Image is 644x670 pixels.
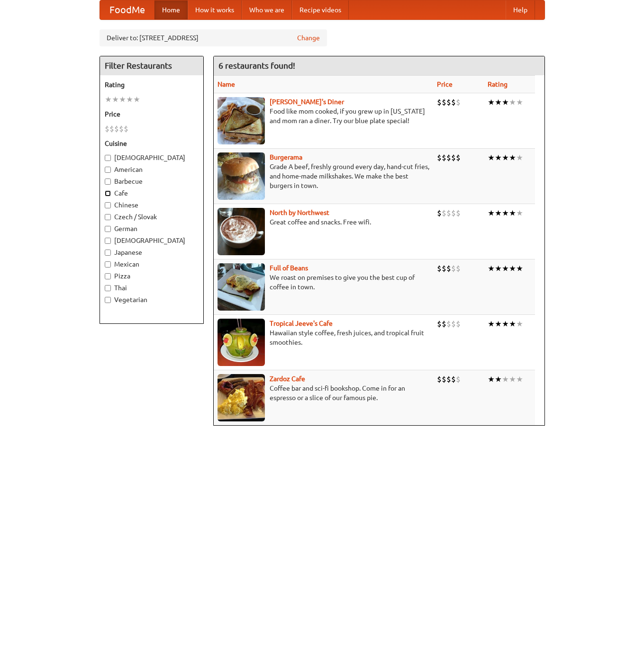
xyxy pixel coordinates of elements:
[270,264,308,272] a: Full of Beans
[188,0,242,19] a: How it works
[446,263,451,274] li: $
[451,374,456,384] li: $
[112,94,119,105] li: ★
[488,208,495,218] li: ★
[105,177,199,186] label: Barbecue
[218,384,429,402] p: Coffee bar and sci-fi bookshop. Come in for an espresso or a slice of our famous pie.
[105,250,111,256] input: Japanese
[516,374,523,384] li: ★
[218,208,265,255] img: north.jpg
[218,107,429,125] p: Food like mom cooked, if you grew up in [US_STATE] and mom ran a diner. Try our blue plate special!
[100,0,154,19] a: FoodMe
[442,152,446,163] li: $
[456,208,461,218] li: $
[509,152,516,163] li: ★
[516,319,523,329] li: ★
[495,208,502,218] li: ★
[437,208,442,218] li: $
[270,320,333,327] b: Tropical Jeeve's Cafe
[456,319,461,329] li: $
[456,97,461,107] li: $
[502,152,509,163] li: ★
[105,188,199,198] label: Cafe
[218,61,295,70] ng-pluralize: 6 restaurants found!
[451,319,456,329] li: $
[218,263,265,311] img: beans.jpg
[270,153,302,161] a: Burgerama
[437,80,453,88] a: Price
[502,319,509,329] li: ★
[509,374,516,384] li: ★
[446,208,451,218] li: $
[105,179,111,185] input: Barbecue
[218,273,429,292] p: We roast on premises to give you the best cup of coffee in town.
[502,208,509,218] li: ★
[502,263,509,274] li: ★
[509,97,516,107] li: ★
[105,109,199,119] h5: Price
[446,319,451,329] li: $
[105,80,199,89] h5: Rating
[446,152,451,163] li: $
[488,97,495,107] li: ★
[124,124,128,134] li: $
[297,33,320,43] a: Change
[218,162,429,190] p: Grade A beef, freshly ground every day, hand-cut fries, and home-made milkshakes. We make the bes...
[105,202,111,208] input: Chinese
[218,97,265,144] img: sallys.jpg
[437,374,442,384] li: $
[105,285,111,291] input: Thai
[488,263,495,274] li: ★
[105,248,199,257] label: Japanese
[509,208,516,218] li: ★
[516,97,523,107] li: ★
[270,98,344,106] b: [PERSON_NAME]'s Diner
[218,152,265,200] img: burgerama.jpg
[437,152,442,163] li: $
[218,80,235,88] a: Name
[488,80,508,88] a: Rating
[242,0,292,19] a: Who we are
[105,139,199,148] h5: Cuisine
[451,152,456,163] li: $
[456,263,461,274] li: $
[100,29,327,46] div: Deliver to: [STREET_ADDRESS]
[105,124,109,134] li: $
[451,263,456,274] li: $
[105,283,199,293] label: Thai
[456,152,461,163] li: $
[495,152,502,163] li: ★
[495,319,502,329] li: ★
[495,374,502,384] li: ★
[105,167,111,173] input: American
[451,208,456,218] li: $
[218,374,265,421] img: zardoz.jpg
[437,97,442,107] li: $
[456,374,461,384] li: $
[442,319,446,329] li: $
[100,56,203,75] h4: Filter Restaurants
[516,208,523,218] li: ★
[442,374,446,384] li: $
[105,297,111,303] input: Vegetarian
[119,94,126,105] li: ★
[105,238,111,244] input: [DEMOGRAPHIC_DATA]
[105,271,199,281] label: Pizza
[502,374,509,384] li: ★
[442,208,446,218] li: $
[270,375,305,383] a: Zardoz Cafe
[105,155,111,161] input: [DEMOGRAPHIC_DATA]
[105,190,111,197] input: Cafe
[133,94,140,105] li: ★
[451,97,456,107] li: $
[516,152,523,163] li: ★
[218,217,429,227] p: Great coffee and snacks. Free wifi.
[488,319,495,329] li: ★
[437,263,442,274] li: $
[506,0,535,19] a: Help
[105,165,199,174] label: American
[105,153,199,162] label: [DEMOGRAPHIC_DATA]
[126,94,133,105] li: ★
